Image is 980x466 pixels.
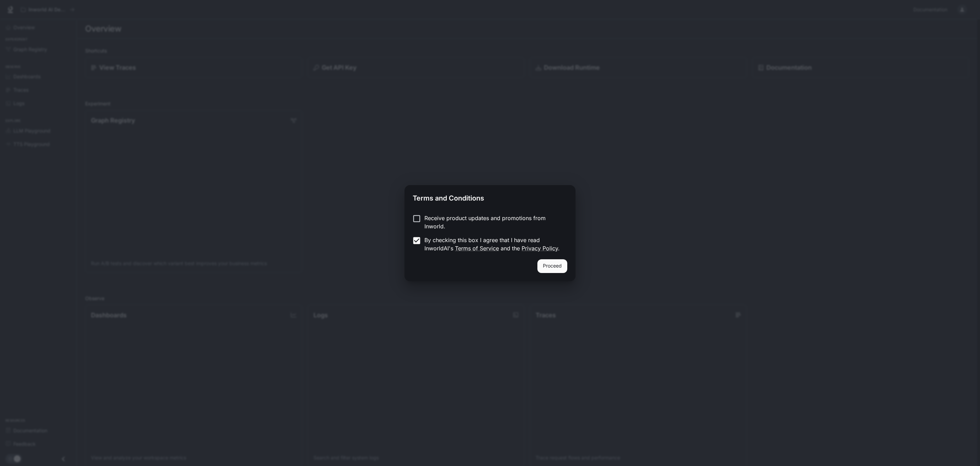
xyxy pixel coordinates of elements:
p: Receive product updates and promotions from Inworld. [424,214,562,230]
button: Proceed [537,259,567,273]
p: By checking this box I agree that I have read InworldAI's and the . [424,236,562,252]
a: Terms of Service [455,245,499,252]
h2: Terms and Conditions [404,185,576,208]
a: Privacy Policy [522,245,558,252]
